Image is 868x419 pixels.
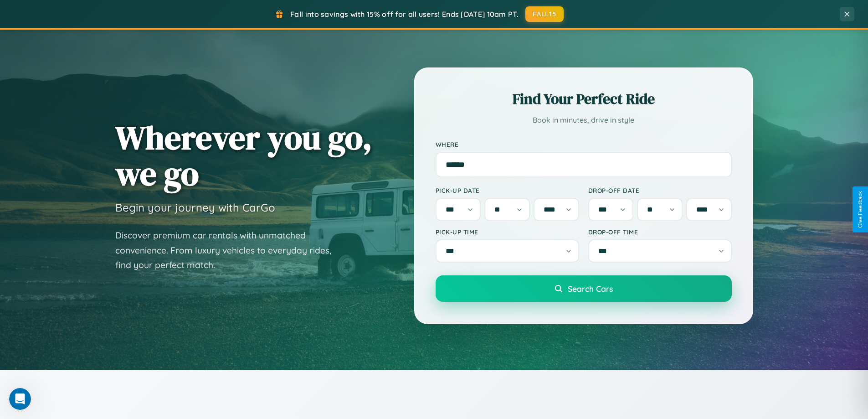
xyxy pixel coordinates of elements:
label: Pick-up Time [436,228,579,236]
label: Drop-off Time [588,228,732,236]
label: Drop-off Date [588,186,732,194]
h2: Find Your Perfect Ride [436,89,732,109]
button: Search Cars [436,275,732,302]
p: Book in minutes, drive in style [436,114,732,127]
iframe: Intercom live chat [9,388,31,410]
h3: Begin your journey with CarGo [115,201,275,214]
p: Discover premium car rentals with unmatched convenience. From luxury vehicles to everyday rides, ... [115,228,343,273]
label: Where [436,140,732,148]
h1: Wherever you go, we go [115,119,372,191]
label: Pick-up Date [436,186,579,194]
div: Give Feedback [857,191,863,228]
span: Fall into savings with 15% off for all users! Ends [DATE] 10am PT. [290,10,519,19]
span: Search Cars [568,284,613,294]
button: FALL15 [525,6,564,22]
